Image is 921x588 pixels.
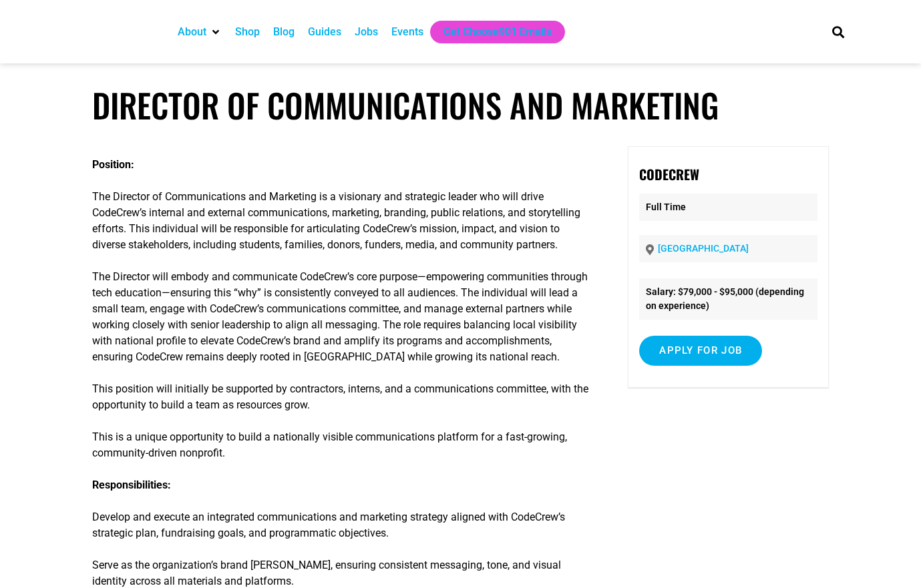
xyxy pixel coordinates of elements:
a: Shop [235,24,260,40]
p: Full Time [639,194,817,221]
nav: Main nav [171,21,809,43]
h1: Director of Communications and Marketing [92,85,829,125]
p: This position will initially be supported by contractors, interns, and a communications committee... [92,381,591,413]
a: About [178,24,206,40]
a: Guides [308,24,341,40]
strong: Responsibilities: [92,479,171,491]
strong: CodeCrew [639,164,699,184]
p: Develop and execute an integrated communications and marketing strategy aligned with CodeCrew’s s... [92,477,591,541]
li: Salary: $79,000 - $95,000 (depending on experience) [639,278,817,320]
a: [GEOGRAPHIC_DATA] [658,243,749,254]
p: This is a unique opportunity to build a nationally visible communications platform for a fast-gro... [92,429,591,461]
p: The Director of Communications and Marketing is a visionary and strategic leader who will drive C... [92,189,591,253]
strong: Position: [92,158,134,171]
div: Search [827,21,849,43]
p: The Director will embody and communicate CodeCrew’s core purpose—empowering communities through t... [92,269,591,365]
input: Apply for job [639,336,762,366]
div: About [171,21,228,43]
a: Jobs [355,24,378,40]
a: Get Choose901 Emails [443,24,552,40]
a: Blog [273,24,295,40]
a: Events [391,24,423,40]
